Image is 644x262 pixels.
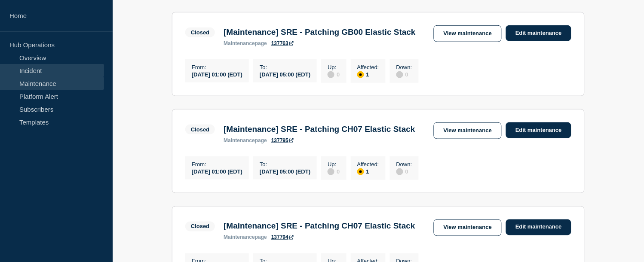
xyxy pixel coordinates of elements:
[396,64,412,70] p: Down :
[328,168,334,175] div: disabled
[224,40,267,46] p: page
[357,168,364,175] div: affected
[192,64,242,70] p: From :
[396,168,412,175] div: 0
[224,137,267,143] p: page
[271,235,294,241] a: 137794
[357,64,379,70] p: Affected :
[192,70,242,78] div: [DATE] 01:00 (EDT)
[224,27,416,37] h3: [Maintenance] SRE - Patching GB00 Elastic Stack
[260,168,310,175] div: [DATE] 05:00 (EDT)
[396,71,403,78] div: disabled
[192,161,242,168] p: From :
[260,64,310,70] p: To :
[506,25,571,41] a: Edit maintenance
[396,161,412,168] p: Down :
[260,161,310,168] p: To :
[224,125,415,134] h3: [Maintenance] SRE - Patching CH07 Elastic Stack
[224,222,415,231] h3: [Maintenance] SRE - Patching CH07 Elastic Stack
[357,71,364,78] div: affected
[224,40,255,46] span: maintenance
[271,40,294,46] a: 137763
[328,70,340,78] div: 0
[357,70,379,78] div: 1
[357,161,379,168] p: Affected :
[357,168,379,175] div: 1
[396,70,412,78] div: 0
[506,122,571,138] a: Edit maintenance
[192,168,242,175] div: [DATE] 01:00 (EDT)
[191,29,209,36] div: Closed
[191,223,209,230] div: Closed
[260,70,310,78] div: [DATE] 05:00 (EDT)
[328,64,340,70] p: Up :
[434,122,502,139] a: View maintenance
[224,137,255,143] span: maintenance
[434,219,502,236] a: View maintenance
[434,25,502,42] a: View maintenance
[224,235,267,241] p: page
[328,71,334,78] div: disabled
[328,168,340,175] div: 0
[271,137,294,143] a: 137795
[224,235,255,241] span: maintenance
[396,168,403,175] div: disabled
[191,126,209,133] div: Closed
[328,161,340,168] p: Up :
[506,219,571,235] a: Edit maintenance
